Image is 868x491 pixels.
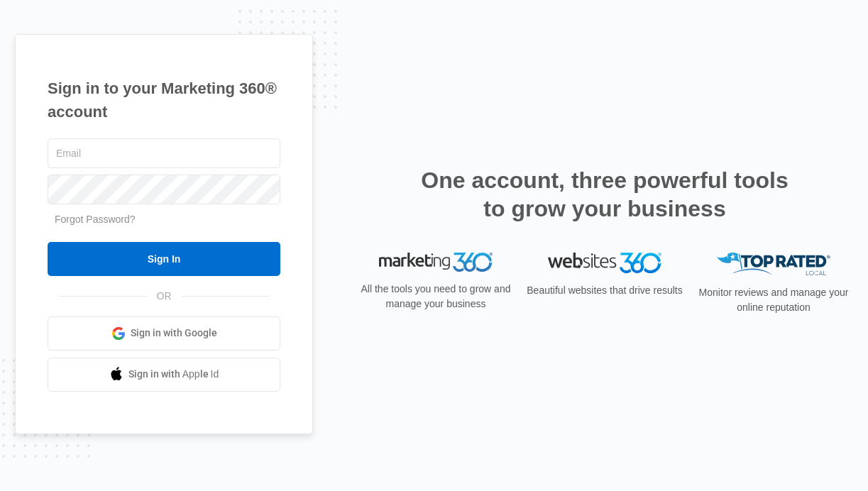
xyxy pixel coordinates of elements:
h1: Sign in to your Marketing 360® account [48,77,280,123]
p: Monitor reviews and manage your online reputation [694,285,853,315]
h2: One account, three powerful tools to grow your business [417,166,793,223]
a: Sign in with Google [48,316,280,351]
img: Websites 360 [548,253,661,273]
p: All the tools you need to grow and manage your business [356,282,515,311]
input: Email [48,138,280,168]
span: OR [147,289,182,304]
img: Top Rated Local [717,253,830,276]
img: Marketing 360 [379,253,493,272]
input: Sign In [48,242,280,276]
span: Sign in with Apple Id [128,367,219,382]
a: Sign in with Apple Id [48,358,280,392]
a: Forgot Password? [55,214,136,225]
span: Sign in with Google [131,326,217,341]
p: Beautiful websites that drive results [525,283,684,298]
